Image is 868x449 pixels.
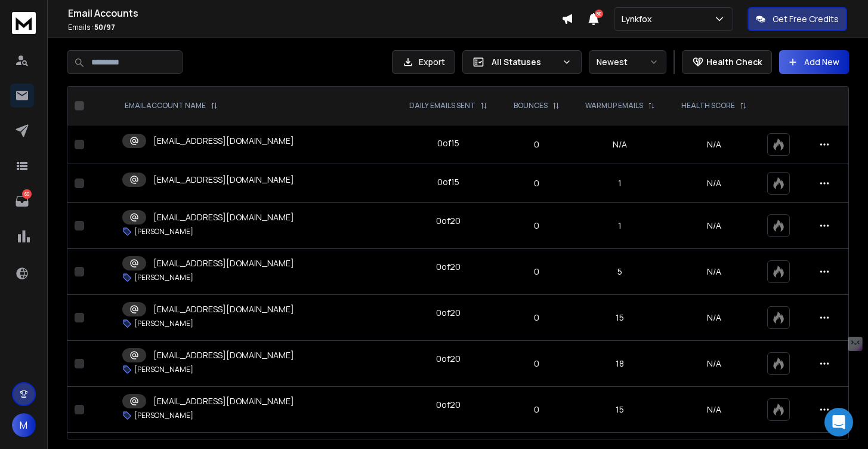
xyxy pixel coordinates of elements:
span: 50 / 97 [94,22,115,32]
td: 15 [572,387,668,433]
div: EMAIL ACCOUNT NAME [125,101,218,110]
p: N/A [675,404,753,416]
p: [PERSON_NAME] [134,227,193,236]
p: Lynkfox [622,13,657,25]
p: Health Check [706,56,762,68]
p: DAILY EMAILS SENT [409,101,475,110]
div: 0 of 15 [437,137,459,149]
td: 1 [572,203,668,249]
td: N/A [572,125,668,164]
button: M [12,413,36,437]
p: N/A [675,312,753,324]
p: [PERSON_NAME] [134,319,193,328]
p: Emails : [68,23,561,32]
p: [EMAIL_ADDRESS][DOMAIN_NAME] [153,174,294,186]
p: [EMAIL_ADDRESS][DOMAIN_NAME] [153,211,294,223]
p: 0 [508,139,564,150]
a: 60 [10,189,34,213]
p: [EMAIL_ADDRESS][DOMAIN_NAME] [153,135,294,147]
p: 0 [508,358,564,370]
button: Health Check [682,50,772,74]
button: Add New [779,50,849,74]
td: 1 [572,164,668,203]
div: 0 of 20 [436,307,461,319]
p: Get Free Credits [773,13,839,25]
h1: Email Accounts [68,6,561,20]
p: [EMAIL_ADDRESS][DOMAIN_NAME] [153,303,294,315]
td: 15 [572,295,668,341]
p: N/A [675,139,753,150]
p: BOUNCES [514,101,548,110]
div: 0 of 15 [437,176,459,188]
p: [EMAIL_ADDRESS][DOMAIN_NAME] [153,395,294,407]
p: N/A [675,220,753,232]
p: 0 [508,404,564,416]
img: logo [12,12,36,34]
td: 18 [572,341,668,387]
p: 60 [22,189,32,199]
p: 0 [508,266,564,278]
div: Open Intercom Messenger [824,408,853,436]
button: Export [392,50,455,74]
div: 0 of 20 [436,399,461,411]
div: 0 of 20 [436,215,461,227]
td: 5 [572,249,668,295]
p: [EMAIL_ADDRESS][DOMAIN_NAME] [153,349,294,361]
p: N/A [675,177,753,189]
p: [EMAIL_ADDRESS][DOMAIN_NAME] [153,257,294,269]
p: N/A [675,358,753,370]
p: [PERSON_NAME] [134,365,193,374]
p: [PERSON_NAME] [134,411,193,420]
p: 0 [508,220,564,232]
p: 0 [508,177,564,189]
p: [PERSON_NAME] [134,273,193,282]
div: 0 of 20 [436,353,461,365]
p: N/A [675,266,753,278]
button: Get Free Credits [747,7,847,31]
p: WARMUP EMAILS [585,101,643,110]
span: 50 [595,10,603,18]
button: Newest [589,50,666,74]
p: All Statuses [492,56,557,68]
p: HEALTH SCORE [681,101,735,110]
p: 0 [508,312,564,324]
div: 0 of 20 [436,261,461,273]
